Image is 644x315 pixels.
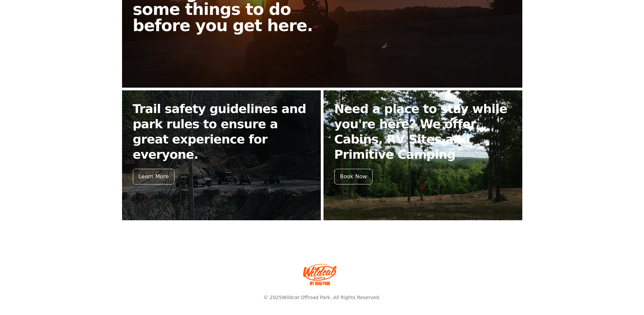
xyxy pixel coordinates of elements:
[334,101,511,162] h2: Need a place to stay while you're here? We offer Cabins, RV Sites and Primitive Camping
[324,90,522,220] a: Need a place to stay while you're here? We offer Cabins, RV Sites and Primitive Camping Book Now
[263,295,380,300] span: © 2025 . All Rights Reserved.
[282,295,330,300] a: Wildcat Offroad Park
[303,264,337,285] img: Wildcat Offroad park
[122,90,321,220] a: Trail safety guidelines and park rules to ensure a great experience for everyone. Learn More
[133,169,174,184] div: Learn More
[334,169,373,184] div: Book Now
[133,101,310,162] h2: Trail safety guidelines and park rules to ensure a great experience for everyone.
